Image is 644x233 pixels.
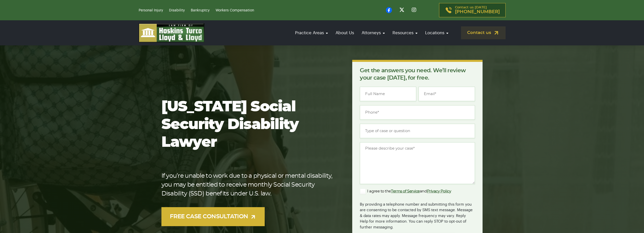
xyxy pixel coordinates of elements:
[333,26,357,40] a: About Us
[250,214,256,220] img: arrow-up-right-light.svg
[455,9,500,14] span: [PHONE_NUMBER]
[455,6,500,14] p: Contact us [DATE]
[293,26,330,40] a: Practice Areas
[161,172,336,198] p: If you’re unable to work due to a physical or mental disability, you may be entitled to receive m...
[391,189,420,193] a: Terms of Service
[360,188,451,194] label: I agree to the and
[439,3,506,17] a: Contact us [DATE][PHONE_NUMBER]
[419,87,475,101] input: Email*
[360,124,475,138] input: Type of case or question
[360,67,475,82] p: Get the answers you need. We’ll review your case [DATE], for free.
[169,9,185,12] a: Disability
[427,189,451,193] a: Privacy Policy
[359,26,387,40] a: Attorneys
[360,199,475,230] div: By providing a telephone number and submitting this form you are consenting to be contacted by SM...
[216,9,254,12] a: Workers Compensation
[139,9,163,12] a: Personal Injury
[360,105,475,120] input: Phone*
[161,98,336,151] h1: [US_STATE] Social Security Disability Lawyer
[161,207,265,226] a: FREE CASE CONSULTATION
[423,26,451,40] a: Locations
[360,87,416,101] input: Full Name
[390,26,420,40] a: Resources
[191,9,210,12] a: Bankruptcy
[139,23,204,42] img: logo
[461,26,506,39] a: Contact us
